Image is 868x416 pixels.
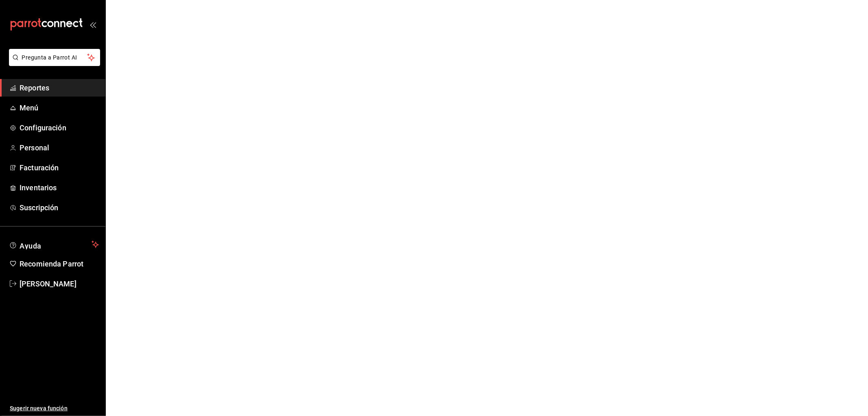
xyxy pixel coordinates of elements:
span: Facturación [20,162,99,173]
span: Inventarios [20,182,99,193]
span: Configuración [20,122,99,133]
span: [PERSON_NAME] [20,278,99,289]
span: Sugerir nueva función [10,404,99,413]
a: Pregunta a Parrot AI [6,59,100,68]
span: Suscripción [20,202,99,213]
button: open_drawer_menu [90,21,96,28]
span: Ayuda [20,240,88,249]
button: Pregunta a Parrot AI [9,49,100,66]
span: Menú [20,102,99,113]
span: Pregunta a Parrot AI [22,53,87,62]
span: Personal [20,142,99,153]
span: Reportes [20,82,99,93]
span: Recomienda Parrot [20,258,99,269]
